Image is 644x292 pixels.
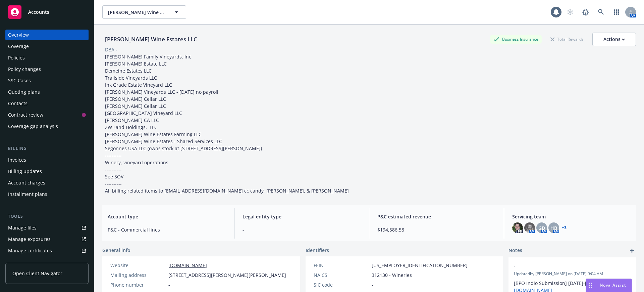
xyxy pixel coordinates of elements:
[108,213,226,220] span: Account type
[5,41,89,52] a: Coverage
[314,272,369,279] div: NAICS
[5,110,89,120] a: Contract review
[628,247,636,255] a: add
[108,9,166,16] span: [PERSON_NAME] Wine Estates LLC
[108,226,226,233] span: P&C - Commercial lines
[547,35,587,43] div: Total Rewards
[5,257,89,267] a: Manage claims
[306,247,329,254] span: Identifiers
[372,281,373,288] span: -
[514,263,613,270] span: -
[5,245,89,256] a: Manage certificates
[168,262,207,268] a: [DOMAIN_NAME]
[243,226,361,233] span: -
[514,271,631,277] span: Updated by [PERSON_NAME] on [DATE] 9:04 AM
[314,262,369,269] div: FEIN
[8,257,42,267] div: Manage claims
[8,234,51,245] div: Manage exposures
[8,222,37,233] div: Manage files
[550,224,557,232] span: HB
[8,189,47,200] div: Installment plans
[372,272,412,279] span: 312130 - Wineries
[8,30,29,40] div: Overview
[8,121,58,132] div: Coverage gap analysis
[600,282,626,288] span: Nova Assist
[28,9,49,15] span: Accounts
[5,64,89,75] a: Policy changes
[592,33,636,46] button: Actions
[563,5,577,19] a: Start snowing
[5,189,89,200] a: Installment plans
[5,177,89,188] a: Account charges
[105,46,117,53] div: DBA: -
[8,41,29,52] div: Coverage
[579,5,592,19] a: Report a Bug
[8,177,45,188] div: Account charges
[5,222,89,233] a: Manage files
[105,53,349,194] span: [PERSON_NAME] Family Vineyards, Inc [PERSON_NAME] Estate LLC Demeine Estates LLC Trailside Vineya...
[12,270,62,277] span: Open Client Navigator
[5,121,89,132] a: Coverage gap analysis
[243,213,361,220] span: Legal entity type
[5,52,89,63] a: Policies
[8,166,42,177] div: Billing updates
[508,247,522,255] span: Notes
[5,213,89,220] div: Tools
[5,87,89,97] a: Quoting plans
[512,213,631,220] span: Servicing team
[110,272,166,279] div: Mailing address
[512,222,523,233] img: photo
[314,281,369,288] div: SIC code
[8,52,25,63] div: Policies
[594,5,608,19] a: Search
[8,155,26,165] div: Invoices
[110,262,166,269] div: Website
[562,226,567,230] a: +3
[603,33,625,46] div: Actions
[168,281,170,288] span: -
[8,64,41,75] div: Policy changes
[490,35,542,43] div: Business Insurance
[102,247,130,254] span: General info
[5,3,89,22] a: Accounts
[5,145,89,152] div: Billing
[5,166,89,177] a: Billing updates
[5,30,89,40] a: Overview
[586,279,594,292] div: Drag to move
[102,5,186,19] button: [PERSON_NAME] Wine Estates LLC
[524,222,535,233] img: photo
[102,35,200,44] div: [PERSON_NAME] Wine Estates LLC
[8,245,52,256] div: Manage certificates
[5,75,89,86] a: SSC Cases
[377,226,496,233] span: $194,586.58
[8,110,43,120] div: Contract review
[5,98,89,109] a: Contacts
[5,155,89,165] a: Invoices
[8,75,31,86] div: SSC Cases
[377,213,496,220] span: P&C estimated revenue
[610,5,623,19] a: Switch app
[5,234,89,245] a: Manage exposures
[8,98,28,109] div: Contacts
[110,281,166,288] div: Phone number
[168,272,286,279] span: [STREET_ADDRESS][PERSON_NAME][PERSON_NAME]
[8,87,40,97] div: Quoting plans
[586,279,632,292] button: Nova Assist
[538,224,545,232] span: GD
[372,262,468,269] span: [US_EMPLOYER_IDENTIFICATION_NUMBER]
